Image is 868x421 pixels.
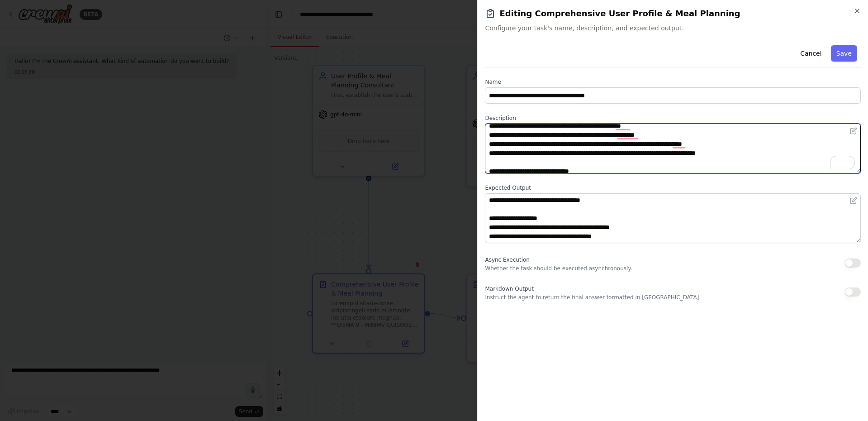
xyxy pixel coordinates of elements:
button: Cancel [795,45,827,62]
label: Name [485,78,861,86]
button: Save [831,45,857,62]
label: Expected Output [485,184,861,191]
span: Markdown Output [485,286,533,292]
button: Open in editor [848,125,859,136]
button: Open in editor [848,195,859,206]
span: Async Execution [485,257,529,263]
textarea: To enrich screen reader interactions, please activate Accessibility in Grammarly extension settings [485,124,861,173]
p: Instruct the agent to return the final answer formatted in [GEOGRAPHIC_DATA] [485,294,699,301]
p: Whether the task should be executed asynchronously. [485,265,632,272]
h2: Editing Comprehensive User Profile & Meal Planning [485,7,861,20]
span: Configure your task's name, description, and expected output. [485,24,861,33]
label: Description [485,115,861,122]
